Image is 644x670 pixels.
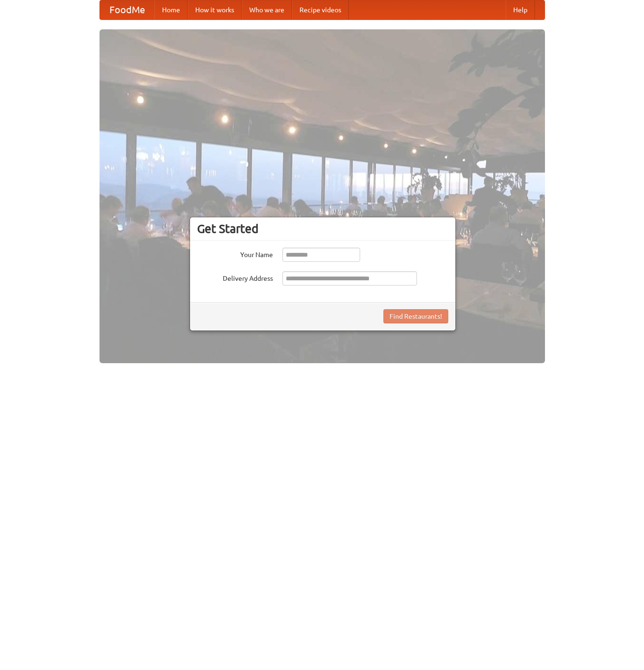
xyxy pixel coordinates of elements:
[292,0,349,19] a: Recipe videos
[100,0,154,19] a: FoodMe
[154,0,188,19] a: Home
[242,0,292,19] a: Who we are
[188,0,242,19] a: How it works
[506,0,535,19] a: Help
[383,309,448,323] button: Find Restaurants!
[197,248,273,259] label: Your Name
[197,222,448,236] h3: Get Started
[197,271,273,283] label: Delivery Address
